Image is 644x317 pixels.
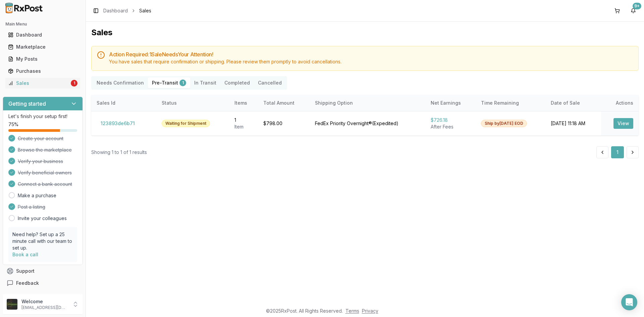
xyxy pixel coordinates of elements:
[156,95,229,111] th: Status
[254,77,286,88] button: Cancelled
[315,120,420,127] div: FedEx Priority Overnight® ( Expedited )
[220,77,254,88] button: Completed
[21,298,68,305] p: Welcome
[18,158,63,165] span: Verify your business
[3,277,83,289] button: Feedback
[91,95,156,111] th: Sales Id
[91,27,639,38] h1: Sales
[12,252,38,257] a: Book a call
[179,80,186,86] div: 1
[5,41,80,53] a: Marketplace
[258,95,310,111] th: Total Amount
[12,231,73,251] p: Need help? Set up a 25 minute call with our team to set up.
[613,118,633,129] button: View
[621,294,637,310] div: Open Intercom Messenger
[3,265,83,277] button: Support
[18,135,63,142] span: Create your account
[8,80,69,87] div: Sales
[3,42,83,52] button: Marketplace
[18,181,72,188] span: Connect a bank account
[234,117,253,123] div: 1
[18,192,56,199] a: Make a purchase
[8,100,46,108] h3: Getting started
[431,123,470,130] div: After Fees
[18,204,45,210] span: Post a listing
[3,3,46,13] img: RxPost Logo
[103,7,151,14] nav: breadcrumb
[545,95,601,111] th: Date of Sale
[8,113,77,120] p: Let's finish your setup first!
[3,66,83,76] button: Purchases
[3,78,83,89] button: Sales1
[162,120,210,127] div: Waiting for Shipment
[5,29,80,41] a: Dashboard
[611,146,624,158] button: 1
[71,80,77,87] div: 1
[5,65,80,77] a: Purchases
[3,30,83,40] button: Dashboard
[425,95,476,111] th: Net Earnings
[633,3,641,9] div: 9+
[16,280,39,286] span: Feedback
[109,52,633,57] h5: Action Required: 1 Sale Need s Your Attention!
[7,299,17,310] img: User avatar
[263,120,304,127] div: $798.00
[8,121,18,128] span: 75 %
[8,68,77,74] div: Purchases
[18,169,72,176] span: Verify beneficial owners
[21,305,68,310] p: [EMAIL_ADDRESS][DOMAIN_NAME]
[5,53,80,65] a: My Posts
[18,147,72,153] span: Browse the marketplace
[476,95,545,111] th: Time Remaining
[91,149,147,156] div: Showing 1 to 1 of 1 results
[5,77,80,89] a: Sales1
[18,215,67,222] a: Invite your colleagues
[481,120,527,127] div: Ship by [DATE] EOD
[109,58,633,65] div: You have sales that require confirmation or shipping. Please review them promptly to avoid cancel...
[139,7,151,14] span: Sales
[601,95,639,111] th: Actions
[148,77,190,88] button: Pre-Transit
[3,54,83,64] button: My Posts
[97,118,139,129] button: 123893de6b71
[234,123,253,130] div: Item
[362,308,378,314] a: Privacy
[310,95,426,111] th: Shipping Option
[345,308,359,314] a: Terms
[628,5,639,16] button: 9+
[431,117,470,123] div: $726.18
[190,77,220,88] button: In Transit
[551,120,596,127] div: [DATE] 11:18 AM
[8,32,77,38] div: Dashboard
[8,44,77,50] div: Marketplace
[103,7,128,14] a: Dashboard
[229,95,258,111] th: Items
[5,21,80,27] h2: Main Menu
[93,77,148,88] button: Needs Confirmation
[8,56,77,62] div: My Posts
